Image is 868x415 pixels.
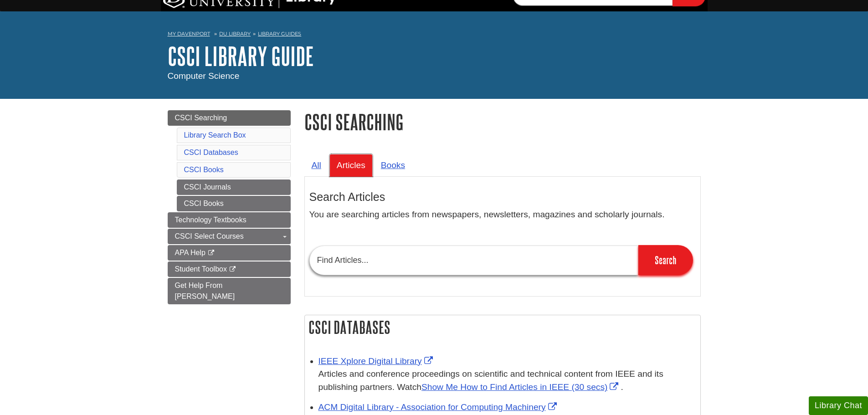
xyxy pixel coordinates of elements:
a: CSCI Select Courses [168,229,291,244]
a: APA Help [168,245,291,261]
a: CSCI Books [184,166,224,174]
a: Books [374,154,412,176]
span: Computer Science [168,71,240,81]
input: Search [638,245,693,275]
a: CSCI Databases [184,149,238,156]
h1: CSCI Searching [304,110,701,133]
a: Link opens in new window [318,356,435,366]
a: Get Help From [PERSON_NAME] [168,278,291,304]
nav: breadcrumb [168,28,701,42]
a: Student Toolbox [168,261,291,277]
a: Articles [329,154,373,176]
a: Library Search Box [184,131,246,139]
a: DU Library [219,31,251,37]
span: Technology Textbooks [175,216,247,224]
span: APA Help [175,249,205,256]
a: Library Guides [258,31,301,37]
h2: CSCI Databases [305,315,700,339]
span: Student Toolbox [175,265,227,273]
a: Technology Textbooks [168,212,291,228]
div: Guide Page Menu [168,110,291,304]
a: CSCI Library Guide [168,42,314,70]
a: All [304,154,329,176]
p: Articles and conference proceedings on scientific and technical content from IEEE and its publish... [318,368,696,394]
a: CSCI Books [177,196,291,211]
a: CSCI Journals [177,179,291,195]
span: Get Help From [PERSON_NAME] [175,282,235,300]
input: Find Articles... [309,246,638,275]
h3: Search Articles [309,190,696,204]
a: CSCI Searching [168,110,291,126]
span: CSCI Searching [175,114,227,122]
span: CSCI Select Courses [175,232,244,240]
a: Link opens in new window [421,382,621,392]
button: Library Chat [809,396,868,415]
a: Link opens in new window [318,402,559,412]
a: My Davenport [168,30,210,38]
i: This link opens in a new window [229,266,236,272]
p: You are searching articles from newspapers, newsletters, magazines and scholarly journals. [309,208,696,221]
i: This link opens in a new window [207,250,215,256]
